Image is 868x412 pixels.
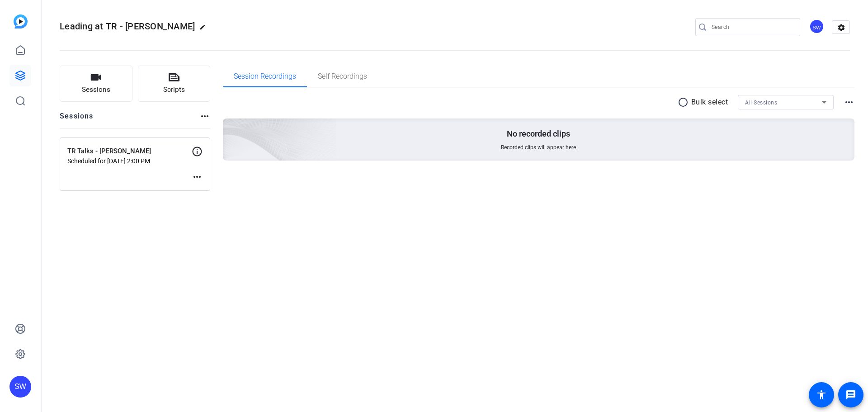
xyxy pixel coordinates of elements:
button: Sessions [60,66,132,102]
span: Session Recordings [234,73,296,80]
ngx-avatar: Sharon Willicombe [809,19,825,35]
mat-icon: edit [199,24,210,35]
div: SW [9,376,31,398]
span: Leading at TR - [PERSON_NAME] [60,21,195,32]
div: SW [809,19,824,34]
mat-icon: settings [832,21,850,34]
span: Recorded clips will appear here [501,144,576,151]
input: Search [712,22,793,33]
p: TR Talks - [PERSON_NAME] [67,146,192,156]
mat-icon: message [845,389,856,400]
mat-icon: more_horiz [844,97,854,108]
button: Scripts [138,66,211,102]
mat-icon: accessibility [816,389,827,400]
p: Scheduled for [DATE] 2:00 PM [67,157,192,165]
span: All Sessions [745,99,777,106]
img: embarkstudio-empty-session.png [122,29,337,225]
span: Self Recordings [318,73,367,80]
mat-icon: more_horiz [199,111,210,122]
span: Scripts [163,85,185,95]
p: No recorded clips [507,128,570,139]
h2: Sessions [60,111,94,128]
mat-icon: radio_button_unchecked [678,97,691,108]
mat-icon: more_horiz [192,171,203,182]
img: blue-gradient.svg [14,14,28,28]
span: Sessions [82,85,110,95]
p: Bulk select [691,97,728,108]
